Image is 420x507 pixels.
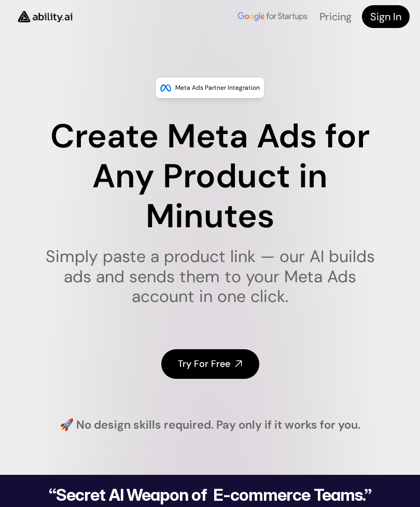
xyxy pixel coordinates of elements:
[33,117,387,236] h1: Create Meta Ads for Any Product in Minutes
[175,83,260,93] p: Meta Ads Partner Integration
[362,5,410,28] a: Sign In
[60,417,360,433] h4: 🚀 No design skills required. Pay only if it works for you.
[370,9,401,24] h4: Sign In
[33,246,387,306] h1: Simply paste a product link — our AI builds ads and sends them to your Meta Ads account in one cl...
[178,358,230,371] h4: Try For Free
[319,10,352,23] a: Pricing
[22,487,398,503] h2: “Secret AI Weapon of E-commerce Teams.”
[161,349,259,379] a: Try For Free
